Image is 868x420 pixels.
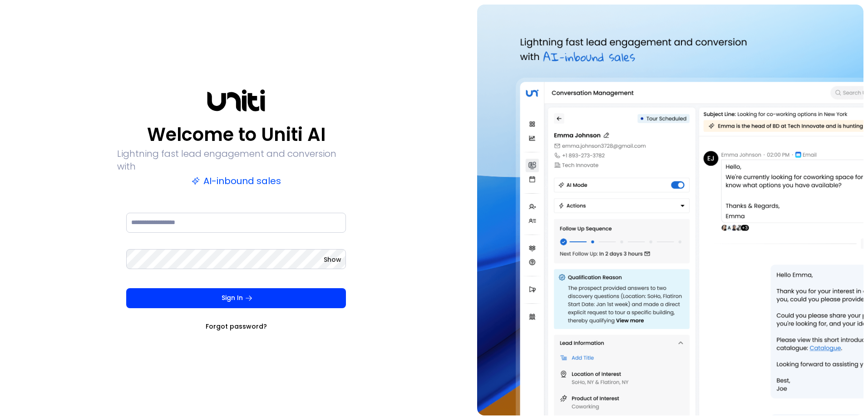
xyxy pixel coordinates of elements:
button: Sign In [126,288,346,308]
p: Lightning fast lead engagement and conversion with [117,147,355,173]
img: auth-hero.png [477,5,863,415]
button: Show [324,255,341,264]
a: Forgot password? [206,322,267,331]
p: Welcome to Uniti AI [147,124,325,145]
p: AI-inbound sales [192,175,281,187]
